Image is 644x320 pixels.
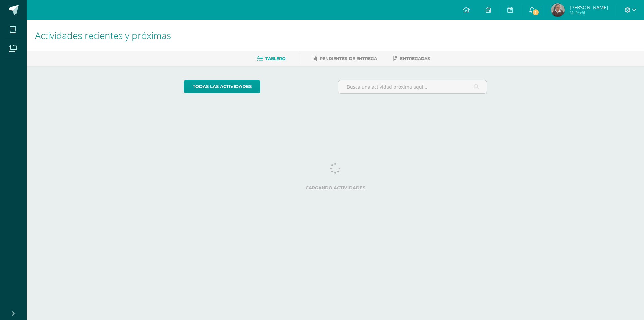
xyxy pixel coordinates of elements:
[338,80,487,93] input: Busca una actividad próxima aquí...
[570,10,608,16] span: Mi Perfil
[551,3,565,17] img: 0c9608e8f5aa3ecc6b2db56997c6d3dd.png
[35,29,171,42] span: Actividades recientes y próximas
[393,53,430,64] a: Entregadas
[532,9,539,16] span: 1
[184,185,487,190] label: Cargando actividades
[400,56,430,61] span: Entregadas
[570,4,608,11] span: [PERSON_NAME]
[313,53,377,64] a: Pendientes de entrega
[320,56,377,61] span: Pendientes de entrega
[265,56,285,61] span: Tablero
[184,80,260,93] a: todas las Actividades
[257,53,285,64] a: Tablero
